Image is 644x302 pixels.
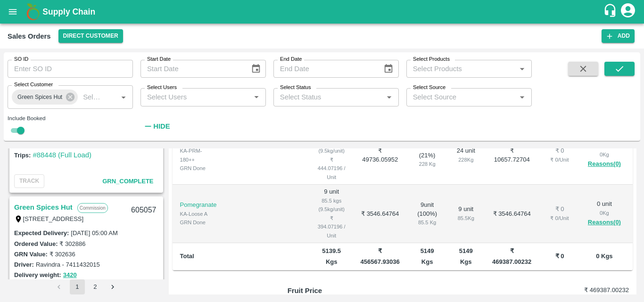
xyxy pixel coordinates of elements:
[50,251,75,258] label: ₹ 302636
[14,56,28,63] label: SO ID
[140,60,243,78] input: Start Date
[383,91,395,103] button: Open
[572,286,629,295] h6: ₹ 469387.00232
[361,247,400,265] b: ₹ 456567.93036
[409,91,513,103] input: Select Source
[8,114,133,122] div: Include Booked
[516,91,528,103] button: Open
[602,29,635,43] button: Add
[588,159,621,170] button: Reasons(0)
[318,196,346,214] div: 85.5 kgs (9.5kg/unit)
[33,151,91,159] a: #88448 (Full Load)
[454,214,477,222] div: 85.5 Kg
[353,126,407,185] td: ₹ 49736.05952
[63,270,77,281] button: 3420
[250,91,263,103] button: Open
[14,229,69,237] label: Expected Delivery :
[50,279,122,294] nav: pagination navigation
[546,155,573,164] div: ₹ 0 / Unit
[413,56,450,63] label: Select Products
[70,279,85,294] button: page 1
[588,141,621,170] div: 0 unit
[555,253,564,260] b: ₹ 0
[247,60,265,78] button: Choose date
[492,247,531,265] b: ₹ 469387.00232
[409,63,513,75] input: Select Products
[147,84,177,91] label: Select Users
[619,2,636,22] div: account of current user
[58,29,123,43] button: Select DC
[596,253,612,260] b: 0 Kgs
[147,56,171,63] label: Start Date
[288,286,373,296] p: Fruit Price
[42,7,95,16] b: Supply Chain
[318,214,346,240] div: ₹ 394.07196 / Unit
[8,60,133,78] input: Enter SO ID
[415,201,440,227] div: 9 unit ( 100 %)
[180,210,217,218] div: KA-Loose A
[413,84,446,91] label: Select Source
[454,155,477,164] div: 228 Kg
[117,91,130,103] button: Open
[310,185,353,243] td: 9 unit
[125,199,162,221] div: 605057
[180,147,217,164] div: KA-PRM-180++
[588,209,621,217] div: 0 Kg
[143,91,248,103] input: Select Users
[415,142,440,169] div: 24 unit ( 21 %)
[14,261,34,268] label: Driver:
[77,203,108,213] p: Commission
[180,201,217,210] p: Pomegranate
[24,2,42,21] img: logo
[106,279,121,294] button: Go to next page
[180,218,217,227] div: GRN Done
[380,60,397,78] button: Choose date
[140,118,173,134] button: Hide
[280,84,311,91] label: Select Status
[280,56,302,63] label: End Date
[588,150,621,159] div: 0 Kg
[546,147,573,155] div: ₹ 0
[88,279,103,294] button: Go to page 2
[318,155,346,181] div: ₹ 444.07196 / Unit
[12,90,78,105] div: Green Spices Hut
[454,147,477,164] div: 24 unit
[14,271,61,278] label: Delivery weight:
[14,152,31,159] label: Trips:
[310,126,353,185] td: 112 unit
[42,5,603,18] a: Supply Chain
[71,229,117,237] label: [DATE] 05:00 AM
[14,81,53,89] label: Select Customer
[353,185,407,243] td: ₹ 3546.64764
[180,253,194,260] b: Total
[153,122,170,130] strong: Hide
[14,201,73,213] a: Green Spices Hut
[415,218,440,227] div: 85.5 Kg
[322,247,341,265] b: 5139.5 Kgs
[23,215,84,222] label: [STREET_ADDRESS]
[8,30,51,42] div: Sales Orders
[276,91,380,103] input: Select Status
[485,126,539,185] td: ₹ 10657.72704
[454,205,477,222] div: 9 unit
[415,160,440,168] div: 228 Kg
[273,60,376,78] input: End Date
[588,200,621,228] div: 0 unit
[14,240,58,247] label: Ordered Value:
[14,251,48,258] label: GRN Value:
[2,1,24,23] button: open drawer
[516,63,528,75] button: Open
[546,205,573,214] div: ₹ 0
[546,214,573,222] div: ₹ 0 / Unit
[459,247,473,265] b: 5149 Kgs
[603,3,619,20] div: customer-support
[421,247,434,265] b: 5149 Kgs
[12,92,68,102] span: Green Spices Hut
[180,164,217,172] div: GRN Done
[588,217,621,228] button: Reasons(0)
[36,261,100,268] label: Ravindra - 7411432015
[485,185,539,243] td: ₹ 3546.64764
[59,240,85,247] label: ₹ 302886
[102,178,153,185] span: GRN_Complete
[79,91,102,103] input: Select Customer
